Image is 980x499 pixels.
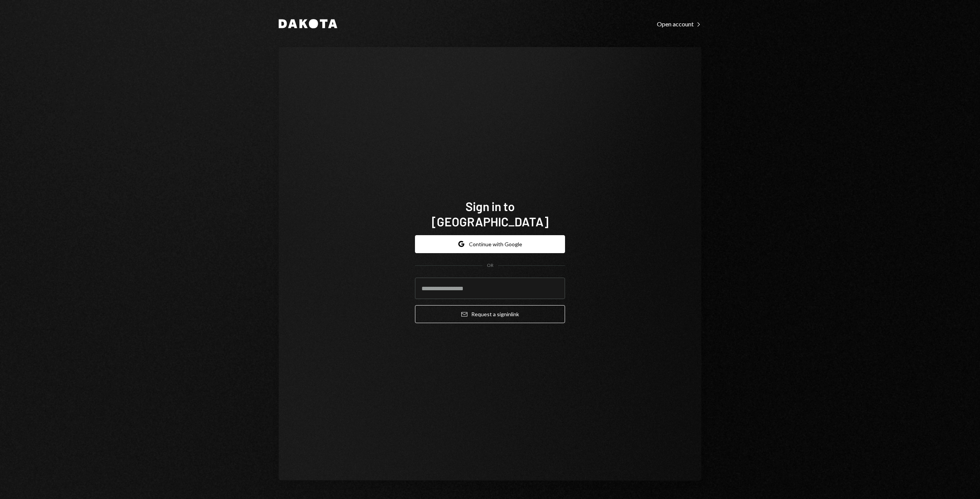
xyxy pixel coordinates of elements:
[657,20,701,28] div: Open account
[657,20,701,28] a: Open account
[487,262,493,269] div: OR
[415,198,565,229] h1: Sign in to [GEOGRAPHIC_DATA]
[415,305,565,323] button: Request a signinlink
[415,235,565,253] button: Continue with Google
